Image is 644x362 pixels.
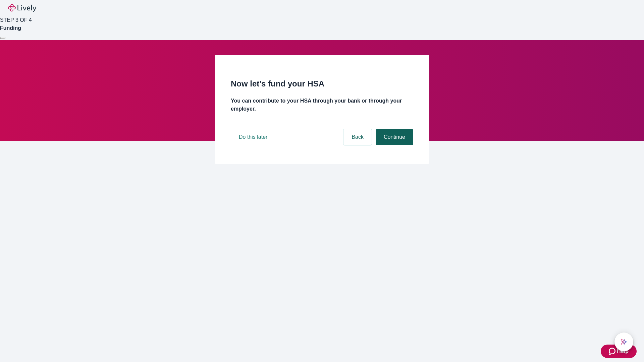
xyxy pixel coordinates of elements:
svg: Lively AI Assistant [621,339,627,345]
span: Help [617,347,629,355]
h4: You can contribute to your HSA through your bank or through your employer. [231,97,413,113]
svg: Zendesk support icon [609,347,617,355]
button: chat [614,333,633,351]
button: Do this later [231,129,275,145]
button: Zendesk support iconHelp [601,345,637,358]
button: Back [343,129,372,145]
button: Continue [376,129,413,145]
img: Lively [8,4,36,12]
h2: Now let’s fund your HSA [231,78,413,90]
